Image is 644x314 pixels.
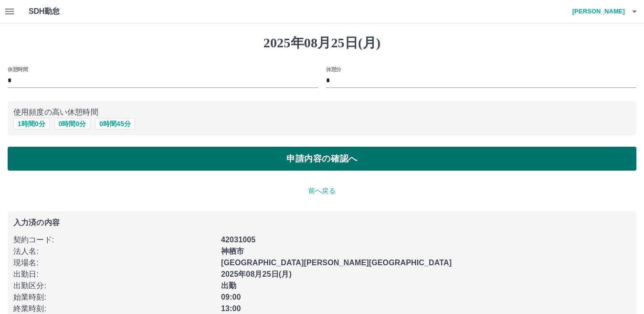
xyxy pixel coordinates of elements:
[13,219,631,227] p: 入力済の内容
[8,35,636,51] h1: 2025年08月25日(月)
[8,147,636,171] button: 申請内容の確認へ
[221,247,244,255] b: 神栖市
[8,65,28,73] label: 休憩時間
[13,269,215,280] p: 出勤日 :
[13,118,50,130] button: 1時間0分
[54,118,91,130] button: 0時間0分
[13,280,215,292] p: 出勤区分 :
[326,65,341,73] label: 休憩分
[221,236,255,244] b: 42031005
[13,234,215,246] p: 契約コード :
[221,259,452,267] b: [GEOGRAPHIC_DATA][PERSON_NAME][GEOGRAPHIC_DATA]
[221,293,241,301] b: 09:00
[13,246,215,257] p: 法人名 :
[13,107,631,118] p: 使用頻度の高い休憩時間
[221,270,292,278] b: 2025年08月25日(月)
[13,292,215,303] p: 始業時刻 :
[13,257,215,269] p: 現場名 :
[221,282,236,290] b: 出勤
[8,186,636,196] p: 前へ戻る
[95,118,135,130] button: 0時間45分
[221,304,241,313] b: 13:00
